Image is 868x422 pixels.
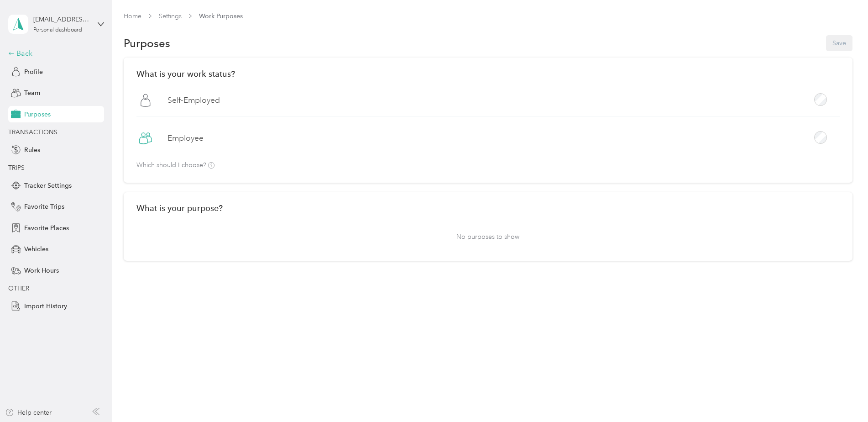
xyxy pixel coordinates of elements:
div: [EMAIL_ADDRESS][DOMAIN_NAME] [33,15,90,24]
a: Settings [159,12,182,20]
button: Help center [5,408,52,417]
h2: What is your purpose? [136,203,840,213]
span: Team [24,88,40,98]
span: Favorite Trips [24,202,64,211]
span: TRANSACTIONS [8,128,58,136]
span: Purposes [24,110,51,119]
h1: Purposes [124,38,170,48]
span: Favorite Places [24,223,69,233]
span: Work Hours [24,266,59,275]
span: OTHER [8,285,29,292]
p: Which should I choose? [136,162,214,169]
span: TRIPS [8,164,25,172]
span: Tracker Settings [24,181,72,190]
label: Self-Employed [167,95,220,106]
span: Profile [24,67,43,77]
h2: What is your work status? [136,69,840,79]
label: Employee [167,132,204,144]
p: No purposes to show [136,226,840,248]
span: Work Purposes [199,11,243,21]
div: Back [8,48,99,59]
span: Vehicles [24,244,48,254]
a: Home [124,12,141,20]
iframe: Everlance-gr Chat Button Frame [817,371,868,422]
div: Personal dashboard [33,27,82,33]
span: Import History [24,301,67,311]
span: Rules [24,145,40,155]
